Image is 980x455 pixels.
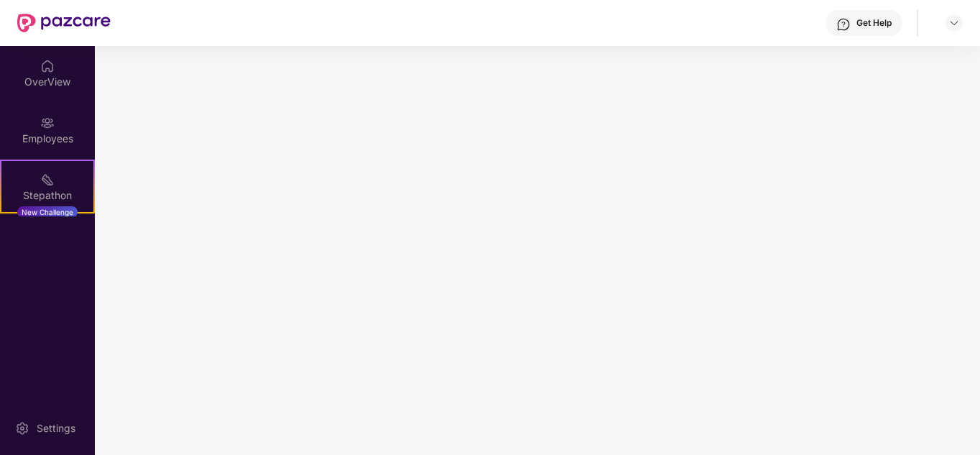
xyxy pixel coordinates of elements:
[948,17,960,29] img: svg+xml;base64,PHN2ZyBpZD0iRHJvcGRvd24tMzJ4MzIiIHhtbG5zPSJodHRwOi8vd3d3LnczLm9yZy8yMDAwL3N2ZyIgd2...
[17,14,111,32] img: New Pazcare Logo
[856,17,892,29] div: Get Help
[40,116,55,130] img: svg+xml;base64,PHN2ZyBpZD0iRW1wbG95ZWVzIiB4bWxucz0iaHR0cDovL3d3dy53My5vcmcvMjAwMC9zdmciIHdpZHRoPS...
[17,206,78,218] div: New Challenge
[836,17,851,32] img: svg+xml;base64,PHN2ZyBpZD0iSGVscC0zMngzMiIgeG1sbnM9Imh0dHA6Ly93d3cudzMub3JnLzIwMDAvc3ZnIiB3aWR0aD...
[1,188,93,203] div: Stepathon
[40,173,55,187] img: svg+xml;base64,PHN2ZyB4bWxucz0iaHR0cDovL3d3dy53My5vcmcvMjAwMC9zdmciIHdpZHRoPSIyMSIgaGVpZ2h0PSIyMC...
[32,421,80,436] div: Settings
[40,59,55,73] img: svg+xml;base64,PHN2ZyBpZD0iSG9tZSIgeG1sbnM9Imh0dHA6Ly93d3cudzMub3JnLzIwMDAvc3ZnIiB3aWR0aD0iMjAiIG...
[15,421,29,436] img: svg+xml;base64,PHN2ZyBpZD0iU2V0dGluZy0yMHgyMCIgeG1sbnM9Imh0dHA6Ly93d3cudzMub3JnLzIwMDAvc3ZnIiB3aW...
